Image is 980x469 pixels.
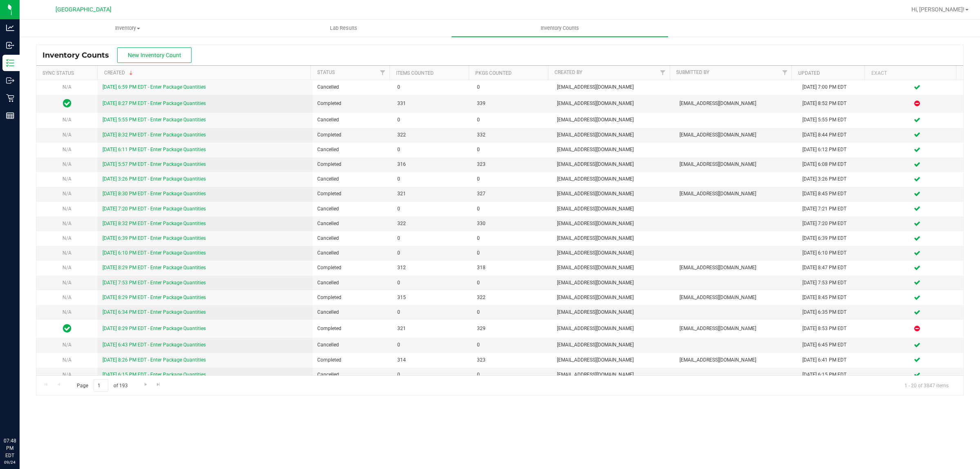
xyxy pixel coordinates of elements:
span: Cancelled [317,279,387,287]
span: 0 [397,249,467,257]
span: [EMAIL_ADDRESS][DOMAIN_NAME] [557,308,670,316]
span: 330 [477,220,547,228]
span: 312 [397,264,467,272]
span: 0 [477,308,547,316]
span: 321 [397,190,467,198]
span: N/A [62,132,71,138]
span: Completed [317,131,387,139]
span: [EMAIL_ADDRESS][DOMAIN_NAME] [679,294,793,301]
span: Cancelled [317,234,387,242]
span: 318 [477,264,547,272]
span: 0 [477,249,547,257]
span: 322 [397,220,467,228]
span: 0 [477,83,547,91]
span: 0 [397,371,467,379]
span: 314 [397,356,467,364]
span: [EMAIL_ADDRESS][DOMAIN_NAME] [557,146,670,154]
span: [EMAIL_ADDRESS][DOMAIN_NAME] [557,205,670,213]
a: [DATE] 7:20 PM EDT - Enter Package Quantities [102,206,206,212]
span: Cancelled [317,249,387,257]
span: [GEOGRAPHIC_DATA] [56,6,111,13]
span: Completed [317,356,387,364]
span: N/A [62,280,71,286]
div: [DATE] 6:39 PM EDT [802,234,866,242]
a: [DATE] 8:32 PM EDT - Enter Package Quantities [102,132,206,138]
div: [DATE] 8:45 PM EDT [802,294,866,301]
a: Pkgs Counted [475,70,512,76]
span: Cancelled [317,371,387,379]
span: 322 [397,131,467,139]
a: [DATE] 6:43 PM EDT - Enter Package Quantities [102,342,206,348]
span: 323 [477,161,547,168]
span: New Inventory Count [128,52,181,58]
div: [DATE] 8:45 PM EDT [802,190,866,198]
span: 329 [477,325,547,333]
span: 0 [397,205,467,213]
a: [DATE] 6:11 PM EDT - Enter Package Quantities [102,147,206,152]
span: N/A [62,309,71,315]
a: [DATE] 6:39 PM EDT - Enter Package Quantities [102,235,206,241]
span: 327 [477,190,547,198]
inline-svg: Inbound [6,41,14,49]
span: Cancelled [317,308,387,316]
span: N/A [62,357,71,363]
span: N/A [62,372,71,377]
div: [DATE] 6:12 PM EDT [802,146,866,154]
a: Filter [656,66,670,80]
div: [DATE] 8:47 PM EDT [802,264,866,272]
span: N/A [62,221,71,226]
span: Inventory Counts [530,25,590,32]
a: Lab Results [236,20,452,37]
a: Created By [555,69,582,75]
span: [EMAIL_ADDRESS][DOMAIN_NAME] [557,294,670,301]
span: N/A [62,147,71,152]
span: N/A [62,250,71,256]
a: Go to the next page [140,379,151,390]
span: Page of 193 [70,379,134,392]
span: [EMAIL_ADDRESS][DOMAIN_NAME] [679,264,793,272]
div: [DATE] 5:55 PM EDT [802,116,866,124]
span: 0 [397,234,467,242]
a: [DATE] 8:29 PM EDT - Enter Package Quantities [102,295,206,300]
div: [DATE] 7:20 PM EDT [802,220,866,228]
span: N/A [62,342,71,348]
span: 0 [397,146,467,154]
a: [DATE] 3:26 PM EDT - Enter Package Quantities [102,176,206,182]
inline-svg: Outbound [6,76,14,85]
p: 09/24 [4,459,16,465]
span: 339 [477,100,547,107]
span: Cancelled [317,220,387,228]
div: [DATE] 6:15 PM EDT [802,371,866,379]
span: 332 [477,131,547,139]
span: Cancelled [317,146,387,154]
a: [DATE] 8:26 PM EDT - Enter Package Quantities [102,357,206,363]
span: [EMAIL_ADDRESS][DOMAIN_NAME] [557,325,670,333]
span: 0 [477,146,547,154]
a: [DATE] 6:59 PM EDT - Enter Package Quantities [102,84,206,90]
span: Cancelled [317,83,387,91]
span: [EMAIL_ADDRESS][DOMAIN_NAME] [679,190,793,198]
span: [EMAIL_ADDRESS][DOMAIN_NAME] [557,356,670,364]
a: [DATE] 8:29 PM EDT - Enter Package Quantities [102,326,206,331]
span: Completed [317,190,387,198]
span: 316 [397,161,467,168]
span: [EMAIL_ADDRESS][DOMAIN_NAME] [679,325,793,333]
span: N/A [62,176,71,182]
span: 323 [477,356,547,364]
span: 0 [397,341,467,349]
input: 1 [94,379,108,392]
a: [DATE] 7:53 PM EDT - Enter Package Quantities [102,280,206,286]
span: Completed [317,100,387,107]
span: 0 [397,83,467,91]
span: 0 [397,116,467,124]
span: Cancelled [317,175,387,183]
span: [EMAIL_ADDRESS][DOMAIN_NAME] [557,161,670,168]
div: [DATE] 6:35 PM EDT [802,308,866,316]
div: [DATE] 6:10 PM EDT [802,249,866,257]
a: Items Counted [396,70,434,76]
a: Filter [778,66,791,80]
span: [EMAIL_ADDRESS][DOMAIN_NAME] [557,131,670,139]
a: Go to the last page [153,379,165,390]
span: 321 [397,325,467,333]
a: Sync Status [42,70,74,76]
